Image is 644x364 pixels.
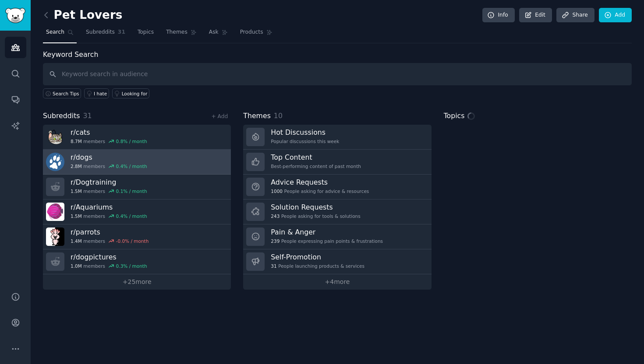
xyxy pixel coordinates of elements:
[71,163,82,169] span: 2.8M
[43,274,231,290] a: +25more
[71,252,147,262] h3: r/ dogpictures
[112,88,149,98] a: Looking for
[237,25,276,43] a: Products
[122,91,148,97] div: Looking for
[271,138,339,144] div: Popular discussions this week
[116,238,149,244] div: -0.0 % / month
[71,188,147,194] div: members
[116,263,147,269] div: 0.3 % / month
[71,163,147,169] div: members
[271,238,280,244] span: 239
[243,175,431,199] a: Advice Requests1000People asking for advice & resources
[43,150,231,175] a: r/dogs2.8Mmembers0.4% / month
[71,263,82,269] span: 1.0M
[209,28,219,36] span: Ask
[118,28,125,36] span: 31
[71,263,147,269] div: members
[71,138,147,144] div: members
[166,28,188,36] span: Themes
[271,238,383,244] div: People expressing pain points & frustrations
[271,188,283,194] span: 1000
[71,238,149,244] div: members
[271,213,280,219] span: 243
[5,8,25,23] img: GummySearch logo
[86,28,115,36] span: Subreddits
[243,111,271,122] span: Themes
[43,88,81,98] button: Search Tips
[43,224,231,249] a: r/parrots1.4Mmembers-0.0% / month
[271,263,364,269] div: People launching products & services
[211,113,228,119] a: + Add
[243,125,431,150] a: Hot DiscussionsPopular discussions this week
[206,25,231,43] a: Ask
[46,128,64,146] img: cats
[43,125,231,150] a: r/cats8.7Mmembers0.8% / month
[274,112,283,120] span: 10
[53,91,79,97] span: Search Tips
[163,25,200,43] a: Themes
[43,111,80,122] span: Subreddits
[43,50,98,59] label: Keyword Search
[116,138,147,144] div: 0.8 % / month
[43,199,231,224] a: r/Aquariums1.5Mmembers0.4% / month
[138,28,154,36] span: Topics
[271,252,364,262] h3: Self-Promotion
[46,227,64,246] img: parrots
[271,188,369,194] div: People asking for advice & resources
[243,224,431,249] a: Pain & Anger239People expressing pain points & frustrations
[243,199,431,224] a: Solution Requests243People asking for tools & solutions
[243,274,431,290] a: +4more
[43,175,231,199] a: r/Dogtraining1.5Mmembers0.1% / month
[46,153,64,171] img: dogs
[71,138,82,144] span: 8.7M
[482,8,515,23] a: Info
[271,163,361,169] div: Best-performing content of past month
[71,188,82,194] span: 1.5M
[83,25,128,43] a: Subreddits31
[43,63,632,85] input: Keyword search in audience
[271,128,339,137] h3: Hot Discussions
[271,178,369,187] h3: Advice Requests
[71,203,147,212] h3: r/ Aquariums
[243,150,431,175] a: Top ContentBest-performing content of past month
[71,238,82,244] span: 1.4M
[83,112,92,120] span: 31
[71,213,147,219] div: members
[271,153,361,162] h3: Top Content
[134,25,157,43] a: Topics
[71,178,147,187] h3: r/ Dogtraining
[116,163,147,169] div: 0.4 % / month
[271,203,360,212] h3: Solution Requests
[43,249,231,274] a: r/dogpictures1.0Mmembers0.3% / month
[46,28,64,36] span: Search
[43,8,122,22] h2: Pet Lovers
[94,91,107,97] div: I hate
[71,227,149,237] h3: r/ parrots
[116,188,147,194] div: 0.1 % / month
[243,249,431,274] a: Self-Promotion31People launching products & services
[43,25,77,43] a: Search
[444,111,465,122] span: Topics
[116,213,147,219] div: 0.4 % / month
[84,88,109,98] a: I hate
[271,263,276,269] span: 31
[71,128,147,137] h3: r/ cats
[71,213,82,219] span: 1.5M
[71,153,147,162] h3: r/ dogs
[271,227,383,237] h3: Pain & Anger
[271,213,360,219] div: People asking for tools & solutions
[46,203,64,221] img: Aquariums
[240,28,263,36] span: Products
